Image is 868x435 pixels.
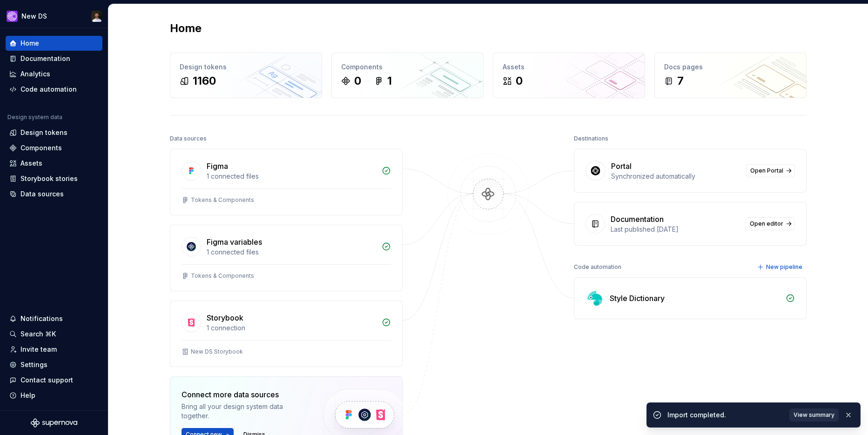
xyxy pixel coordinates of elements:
[7,114,62,121] div: Design system data
[20,143,62,153] div: Components
[6,327,102,341] button: Search ⌘K
[6,82,102,97] a: Code automation
[182,402,307,421] div: Bring all your design system data together.
[20,159,42,168] div: Assets
[341,62,474,72] div: Components
[20,54,70,63] div: Documentation
[21,12,47,21] div: New DS
[207,312,243,323] div: Storybook
[91,11,102,22] img: Tomas
[6,51,102,66] a: Documentation
[6,342,102,357] a: Invite team
[20,375,73,385] div: Contact support
[207,248,376,257] div: 1 connected files
[6,125,102,140] a: Design tokens
[170,53,322,98] a: Design tokens1160
[31,418,77,428] svg: Supernova Logo
[574,261,621,274] div: Code automation
[746,217,795,230] a: Open editor
[654,53,807,98] a: Docs pages7
[611,214,664,225] div: Documentation
[6,388,102,403] button: Help
[750,167,783,174] span: Open Portal
[170,149,403,215] a: Figma1 connected filesTokens & Components
[667,410,784,420] div: Import completed.
[354,74,361,88] div: 0
[207,161,228,172] div: Figma
[207,236,262,248] div: Figma variables
[170,21,202,36] h2: Home
[746,164,795,177] a: Open Portal
[6,373,102,388] button: Contact support
[20,85,77,94] div: Code automation
[611,161,632,172] div: Portal
[331,53,484,98] a: Components01
[610,293,665,304] div: Style Dictionary
[20,345,57,354] div: Invite team
[794,411,834,419] span: View summary
[664,62,797,72] div: Docs pages
[754,261,807,274] button: New pipeline
[611,172,740,181] div: Synchronized automatically
[2,6,106,26] button: New DSTomas
[7,11,18,22] img: ea0f8e8f-8665-44dd-b89f-33495d2eb5f1.png
[182,389,307,400] div: Connect more data sources
[6,171,102,186] a: Storybook stories
[766,263,802,271] span: New pipeline
[170,132,207,145] div: Data sources
[789,408,839,422] button: View summary
[20,189,64,199] div: Data sources
[191,196,254,204] div: Tokens & Components
[20,39,39,48] div: Home
[750,220,783,228] span: Open editor
[180,62,312,72] div: Design tokens
[191,348,243,355] div: New DS Storybook
[20,314,63,323] div: Notifications
[6,357,102,372] a: Settings
[170,301,403,367] a: Storybook1 connectionNew DS Storybook
[503,62,635,72] div: Assets
[677,74,684,88] div: 7
[20,128,67,137] div: Design tokens
[6,187,102,201] a: Data sources
[170,225,403,291] a: Figma variables1 connected filesTokens & Components
[20,174,78,183] div: Storybook stories
[516,74,523,88] div: 0
[387,74,392,88] div: 1
[207,172,376,181] div: 1 connected files
[191,272,254,280] div: Tokens & Components
[6,311,102,326] button: Notifications
[6,156,102,171] a: Assets
[207,323,376,333] div: 1 connection
[20,69,50,79] div: Analytics
[20,329,56,339] div: Search ⌘K
[20,360,47,369] div: Settings
[493,53,645,98] a: Assets0
[6,67,102,81] a: Analytics
[20,391,35,400] div: Help
[193,74,216,88] div: 1160
[574,132,608,145] div: Destinations
[6,36,102,51] a: Home
[6,141,102,155] a: Components
[611,225,740,234] div: Last published [DATE]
